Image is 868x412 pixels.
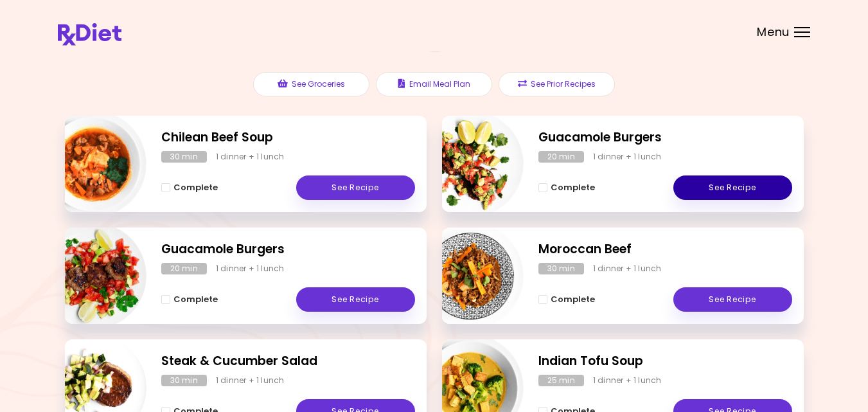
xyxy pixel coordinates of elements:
[593,375,662,386] div: 1 dinner + 1 lunch
[417,111,524,217] img: Info - Guacamole Burgers
[538,240,792,259] h2: Moroccan Beef
[40,111,146,217] img: Info - Chilean Beef Soup
[296,175,415,200] a: See Recipe - Chilean Beef Soup
[538,151,584,163] div: 20 min
[538,352,792,371] h2: Indian Tofu Soup
[538,263,584,274] div: 30 min
[499,72,615,96] button: See Prior Recipes
[216,151,285,163] div: 1 dinner + 1 lunch
[253,72,369,96] button: See Groceries
[40,222,146,329] img: Info - Guacamole Burgers
[161,240,415,259] h2: Guacamole Burgers
[173,294,218,305] span: Complete
[673,175,792,200] a: See Recipe - Guacamole Burgers
[216,263,285,274] div: 1 dinner + 1 lunch
[538,292,595,307] button: Complete - Moroccan Beef
[173,183,218,193] span: Complete
[161,352,415,371] h2: Steak & Cucumber Salad
[216,375,285,386] div: 1 dinner + 1 lunch
[376,72,492,96] button: Email Meal Plan
[551,294,595,305] span: Complete
[161,151,207,163] div: 30 min
[551,183,595,193] span: Complete
[593,151,662,163] div: 1 dinner + 1 lunch
[593,263,662,274] div: 1 dinner + 1 lunch
[538,180,595,195] button: Complete - Guacamole Burgers
[161,375,207,386] div: 30 min
[673,287,792,312] a: See Recipe - Moroccan Beef
[58,23,121,46] img: RxDiet
[161,292,218,307] button: Complete - Guacamole Burgers
[161,129,415,147] h2: Chilean Beef Soup
[161,263,207,274] div: 20 min
[161,180,218,195] button: Complete - Chilean Beef Soup
[538,129,792,147] h2: Guacamole Burgers
[296,287,415,312] a: See Recipe - Guacamole Burgers
[538,375,584,386] div: 25 min
[757,26,790,38] span: Menu
[417,222,524,329] img: Info - Moroccan Beef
